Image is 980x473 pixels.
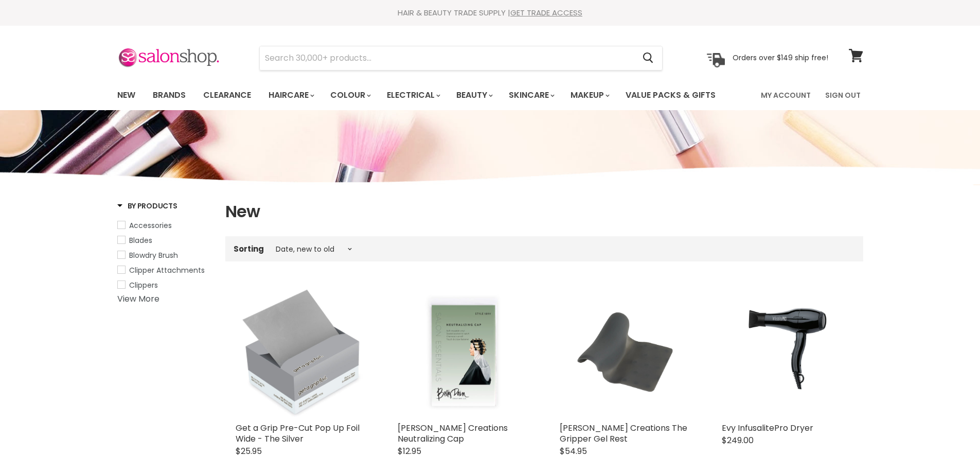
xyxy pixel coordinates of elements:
[110,80,739,110] ul: Main menu
[104,8,876,18] div: HAIR & BEAUTY TRADE SUPPLY |
[260,46,635,70] input: Search
[398,286,529,417] img: Betty Dain Creations Neutralizing Cap
[117,293,159,305] a: View More
[510,7,582,18] a: GET TRADE ACCESS
[560,422,687,445] a: [PERSON_NAME] Creations The Gripper Gel Rest
[104,80,876,110] nav: Main
[722,434,754,446] span: $249.00
[129,265,205,275] span: Clipper Attachments
[560,445,587,457] span: $54.95
[741,286,833,417] img: Evy InfusalitePro Dryer
[501,84,561,106] a: Skincare
[379,84,447,106] a: Electrical
[929,425,970,463] iframe: Gorgias live chat messenger
[236,445,262,457] span: $25.95
[618,84,723,106] a: Value Packs & Gifts
[145,84,193,106] a: Brands
[398,286,529,417] a: Betty Dain Creations Neutralizing Cap Betty Dain Creations Neutralizing Cap
[722,286,853,417] a: Evy InfusalitePro Dryer
[398,422,508,445] a: [PERSON_NAME] Creations Neutralizing Cap
[195,84,259,106] a: Clearance
[755,84,817,106] a: My Account
[560,286,691,417] a: Betty Dain Creations The Gripper Gel Rest Betty Dain Creations The Gripper Gel Rest
[449,84,499,106] a: Beauty
[259,46,663,71] form: Product
[563,84,616,106] a: Makeup
[129,280,158,290] span: Clippers
[110,84,143,106] a: New
[398,445,421,457] span: $12.95
[236,422,360,445] a: Get a Grip Pre-Cut Pop Up Foil Wide - The Silver
[819,84,867,106] a: Sign Out
[722,422,813,434] a: Evy InfusalitePro Dryer
[635,46,662,70] button: Search
[261,84,320,106] a: Haircare
[733,53,828,62] p: Orders over $149 ship free!
[323,84,377,106] a: Colour
[117,279,212,291] a: Clippers
[576,286,674,417] img: Betty Dain Creations The Gripper Gel Rest
[236,286,367,417] img: Get a Grip Pre-Cut Pop Up Foil Wide - The Silver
